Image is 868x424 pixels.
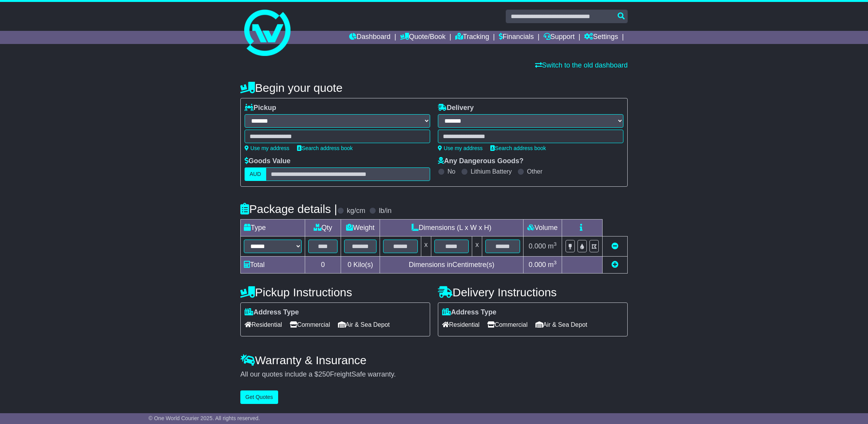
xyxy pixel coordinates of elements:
td: Volume [523,220,562,236]
td: Weight [341,220,380,236]
label: lb/in [379,207,392,215]
td: x [472,236,482,257]
label: kg/cm [347,207,365,215]
td: 0 [305,257,341,274]
td: Qty [305,220,341,236]
span: 0.000 [529,261,546,269]
a: Switch to the old dashboard [535,61,628,69]
label: Lithium Battery [471,168,512,175]
span: 0 [348,261,351,269]
td: Kilo(s) [341,257,380,274]
a: Dashboard [349,31,390,44]
label: AUD [245,167,266,181]
a: Financials [499,31,534,44]
span: m [548,261,557,269]
label: Other [527,168,542,175]
h4: Begin your quote [240,81,628,94]
label: Goods Value [245,157,290,166]
div: All our quotes include a $ FreightSafe warranty. [240,370,628,379]
label: Address Type [245,308,299,317]
label: No [448,168,455,175]
button: Get Quotes [240,390,278,404]
span: Air & Sea Depot [338,319,390,331]
h4: Warranty & Insurance [240,354,628,367]
a: Add new item [611,261,618,269]
a: Search address book [297,145,353,151]
a: Use my address [438,145,483,151]
td: Total [241,257,305,274]
span: © One World Courier 2025. All rights reserved. [149,415,260,421]
td: x [421,236,431,257]
label: Pickup [245,104,276,112]
sup: 3 [554,260,557,265]
span: m [548,242,557,250]
a: Use my address [245,145,289,151]
span: Residential [245,319,282,331]
a: Support [544,31,575,44]
td: Dimensions in Centimetre(s) [380,257,523,274]
a: Quote/Book [400,31,446,44]
h4: Delivery Instructions [438,286,628,299]
span: Commercial [290,319,330,331]
span: 250 [318,370,330,378]
a: Tracking [455,31,489,44]
a: Settings [584,31,618,44]
sup: 3 [554,241,557,247]
label: Delivery [438,104,474,112]
td: Dimensions (L x W x H) [380,220,523,236]
a: Remove this item [611,242,618,250]
a: Search address book [490,145,546,151]
label: Address Type [442,308,496,317]
td: Type [241,220,305,236]
label: Any Dangerous Goods? [438,157,524,166]
span: 0.000 [529,242,546,250]
span: Residential [442,319,480,331]
span: Air & Sea Depot [535,319,588,331]
h4: Package details | [240,203,337,215]
span: Commercial [487,319,527,331]
h4: Pickup Instructions [240,286,430,299]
